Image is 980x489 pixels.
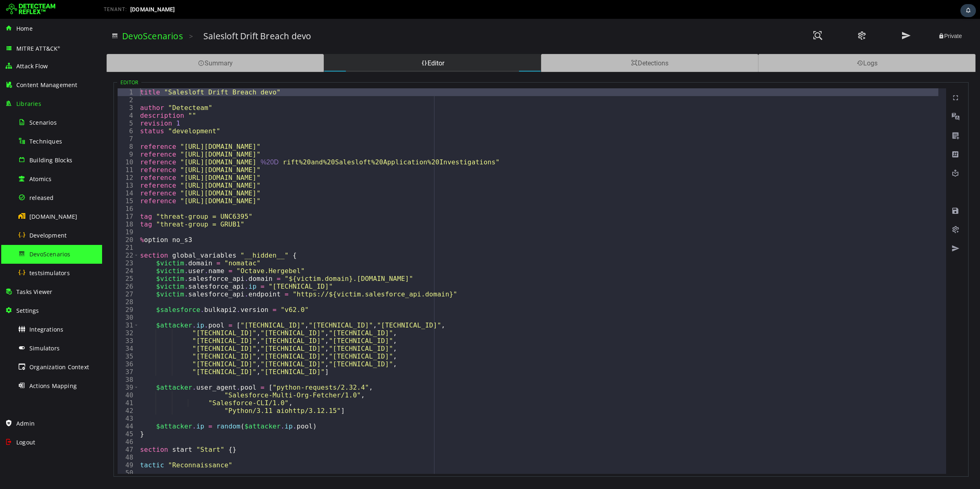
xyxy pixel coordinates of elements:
[960,4,976,17] div: Task Notifications
[29,213,78,220] span: [DOMAIN_NAME]
[16,396,36,404] div: 43
[16,303,36,310] div: 31
[16,388,36,396] div: 42
[16,81,78,89] span: Content Management
[15,60,39,67] legend: Editor
[16,155,36,163] div: 12
[16,326,36,334] div: 34
[32,303,36,310] span: Toggle code folding, rows 31 through 37
[16,435,36,442] div: 48
[16,295,36,303] div: 30
[16,334,36,341] div: 35
[29,344,60,352] span: Simulators
[4,35,222,53] div: Summary
[16,116,36,124] div: 7
[16,357,36,365] div: 38
[16,108,36,116] div: 6
[6,3,56,16] img: Detecteam logo
[29,382,77,390] span: Actions Mapping
[16,100,41,108] span: Libraries
[16,124,36,132] div: 8
[16,45,60,52] span: MITRE ATT&CK
[29,194,54,202] span: released
[16,438,35,446] span: Logout
[58,45,60,49] sup: ®
[29,156,72,164] span: Building Blocks
[16,271,36,279] div: 27
[16,77,36,85] div: 2
[439,35,656,53] div: Detections
[16,419,35,427] span: Admin
[222,35,439,53] div: Editor
[16,163,36,170] div: 13
[16,419,36,427] div: 46
[16,372,36,380] div: 40
[16,380,36,388] div: 41
[16,288,52,296] span: Tasks Viewer
[16,170,36,178] div: 14
[29,119,57,126] span: Scenarios
[16,202,36,209] div: 18
[16,139,36,147] div: 10
[836,14,860,20] span: Private
[16,186,36,194] div: 16
[16,209,36,217] div: 19
[104,7,127,12] span: TENANT:
[16,442,36,450] div: 49
[29,325,63,333] span: Integrations
[16,341,36,349] div: 36
[16,279,36,287] div: 28
[16,365,36,372] div: 39
[16,70,36,77] div: 1
[16,349,36,357] div: 37
[16,101,36,108] div: 5
[16,132,36,139] div: 9
[16,411,36,419] div: 45
[16,310,36,318] div: 32
[16,194,36,202] div: 17
[16,307,39,314] span: Settings
[16,404,36,411] div: 44
[16,256,36,264] div: 25
[29,137,62,145] span: Techniques
[16,217,36,225] div: 20
[130,6,175,13] span: [DOMAIN_NAME]
[87,13,91,22] span: >
[16,248,36,256] div: 24
[101,11,209,23] h3: Salesloft Drift Breach devo
[29,363,89,371] span: Organization Context
[16,240,36,248] div: 23
[16,233,36,240] div: 22
[16,287,36,295] div: 29
[16,147,36,155] div: 11
[656,35,873,53] div: Logs
[32,233,36,240] span: Toggle code folding, rows 22 through 45
[16,225,36,233] div: 21
[828,12,869,22] button: Private
[16,62,48,70] span: Attack Flow
[32,365,36,372] span: Toggle code folding, rows 39 through 42
[29,250,71,258] span: DevoScenarios
[29,231,67,239] span: Development
[16,85,36,93] div: 3
[16,25,33,32] span: Home
[29,175,51,183] span: Atomics
[29,269,70,277] span: testsimulators
[16,93,36,101] div: 4
[16,264,36,271] div: 26
[16,318,36,326] div: 33
[16,450,36,458] div: 50
[20,11,81,23] a: DevoScenarios
[16,427,36,435] div: 47
[16,178,36,186] div: 15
